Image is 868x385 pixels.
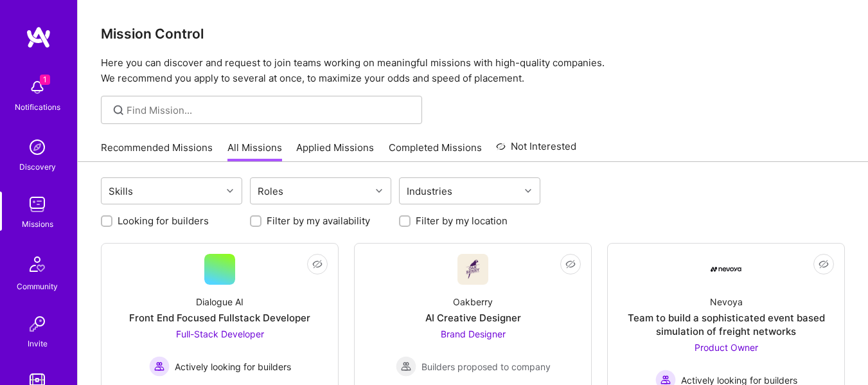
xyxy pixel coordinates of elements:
div: Missions [22,217,53,231]
img: Actively looking for builders [149,356,170,377]
img: Builders proposed to company [396,356,416,377]
i: icon EyeClosed [312,259,323,269]
label: Filter by my location [416,214,508,228]
a: All Missions [227,141,282,162]
img: Company Logo [711,267,741,272]
a: Applied Missions [296,141,374,162]
label: Looking for builders [118,214,209,228]
i: icon Chevron [525,188,531,194]
img: Community [22,249,53,280]
div: Notifications [15,100,60,114]
h3: Mission Control [101,26,845,42]
div: Front End Focused Fullstack Developer [129,311,310,325]
a: Recommended Missions [101,141,213,162]
img: Company Logo [457,254,488,285]
img: bell [24,75,50,100]
a: Completed Missions [389,141,482,162]
input: Find Mission... [127,103,412,117]
div: Oakberry [453,295,493,309]
span: 1 [40,75,50,85]
i: icon Chevron [227,188,233,194]
span: Brand Designer [441,328,506,339]
img: teamwork [24,192,50,217]
span: Product Owner [695,342,758,353]
img: discovery [24,134,50,160]
div: Nevoya [710,295,743,309]
div: Dialogue AI [196,295,244,309]
i: icon EyeClosed [819,259,829,269]
div: Community [17,280,58,293]
div: Roles [254,182,287,201]
span: Builders proposed to company [421,360,551,373]
div: Invite [28,337,48,350]
span: Actively looking for builders [175,360,291,373]
div: Skills [105,182,136,201]
p: Here you can discover and request to join teams working on meaningful missions with high-quality ... [101,55,845,86]
div: Discovery [19,160,56,174]
i: icon SearchGrey [111,103,126,118]
span: Full-Stack Developer [176,328,264,339]
img: Invite [24,311,50,337]
i: icon Chevron [376,188,382,194]
img: logo [26,26,51,49]
label: Filter by my availability [267,214,370,228]
div: Industries [403,182,456,201]
i: icon EyeClosed [565,259,576,269]
a: Not Interested [496,139,576,162]
div: AI Creative Designer [425,311,521,325]
div: Team to build a sophisticated event based simulation of freight networks [618,311,834,338]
